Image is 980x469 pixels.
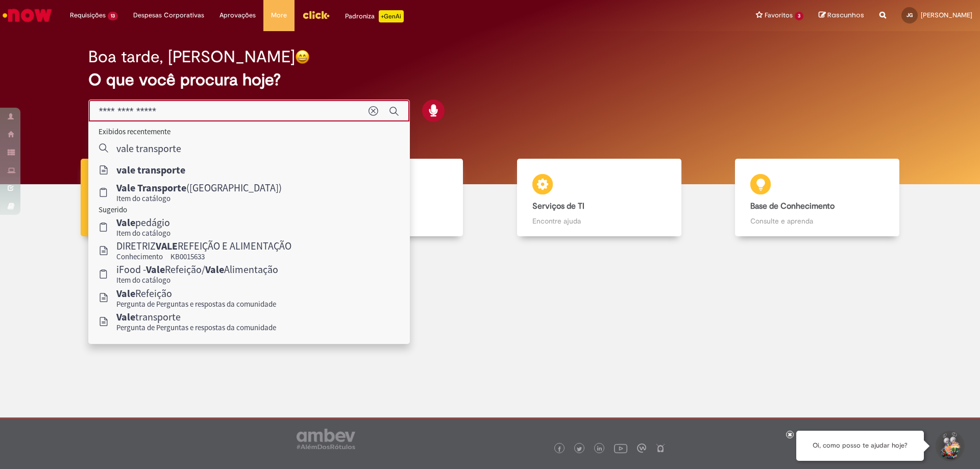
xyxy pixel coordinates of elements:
[1,5,54,26] img: ServiceNow
[70,10,106,20] span: Requisições
[750,216,884,226] p: Consulte e aprenda
[614,441,627,455] img: logo_footer_youtube.png
[827,10,864,20] span: Rascunhos
[765,10,793,20] span: Favoritos
[490,159,708,237] a: Serviços de TI Encontre ajuda
[295,50,310,64] img: happy-face.png
[297,429,355,449] img: logo_footer_ambev_rotulo_gray.png
[302,7,330,22] img: click_logo_yellow_360x200.png
[88,71,892,89] h2: O que você procura hoje?
[934,431,965,461] button: Iniciar Conversa de Suporte
[906,12,913,18] span: JG
[597,446,602,452] img: logo_footer_linkedin.png
[796,431,924,461] div: Oi, como posso te ajudar hoje?
[532,201,584,211] b: Serviços de TI
[750,201,835,211] b: Base de Conhecimento
[219,10,256,20] span: Aprovações
[656,443,665,453] img: logo_footer_naosei.png
[271,10,287,20] span: More
[795,12,803,20] span: 3
[108,12,118,20] span: 13
[577,447,582,452] img: logo_footer_twitter.png
[637,443,646,453] img: logo_footer_workplace.png
[133,10,204,20] span: Despesas Corporativas
[88,48,295,66] h2: Boa tarde, [PERSON_NAME]
[54,159,272,237] a: Tirar dúvidas Tirar dúvidas com Lupi Assist e Gen Ai
[379,10,404,22] p: +GenAi
[345,10,404,22] div: Padroniza
[708,159,927,237] a: Base de Conhecimento Consulte e aprenda
[819,11,864,20] a: Rascunhos
[532,216,666,226] p: Encontre ajuda
[557,447,562,452] img: logo_footer_facebook.png
[921,11,972,19] span: [PERSON_NAME]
